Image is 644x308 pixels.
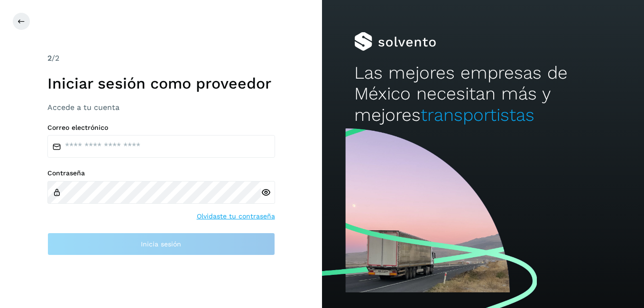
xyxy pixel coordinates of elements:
span: Inicia sesión [141,241,181,247]
button: Inicia sesión [47,233,275,255]
label: Contraseña [47,169,275,177]
h3: Accede a tu cuenta [47,103,275,112]
span: transportistas [421,105,534,125]
h1: Iniciar sesión como proveedor [47,74,275,92]
a: Olvidaste tu contraseña [197,211,275,221]
label: Correo electrónico [47,124,275,132]
h2: Las mejores empresas de México necesitan más y mejores [354,63,612,126]
div: /2 [47,53,275,64]
span: 2 [47,54,52,63]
